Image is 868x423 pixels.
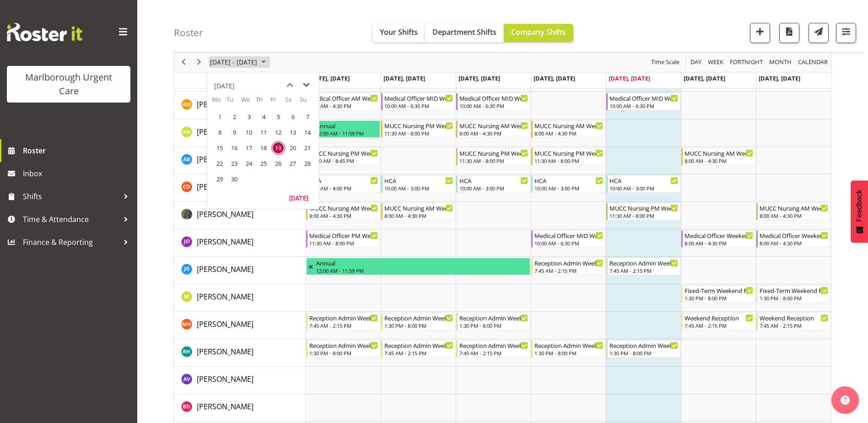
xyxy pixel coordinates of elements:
div: 11:30 AM - 8:00 PM [309,239,378,247]
span: Monday, September 22, 2025 [213,157,226,170]
div: HCA [309,176,378,185]
div: MUCC Nursing PM Weekday [459,148,528,157]
div: Gloria Varghese"s event - MUCC Nursing AM Weekday Begin From Tuesday, September 16, 2025 at 8:00:... [381,203,455,220]
td: Andrew Brooks resource [174,147,306,174]
button: Next [193,57,205,68]
a: [PERSON_NAME] [197,291,253,302]
div: Andrew Brooks"s event - MUCC Nursing PM Weekday Begin From Wednesday, September 17, 2025 at 11:30... [456,148,530,165]
span: Monday, September 29, 2025 [213,172,226,186]
img: help-xxl-2.png [841,396,850,405]
div: MUCC Nursing AM Weekday [534,121,603,130]
button: Feedback - Show survey [851,180,868,243]
div: Josephine Godinez"s event - Annual Begin From Saturday, September 13, 2025 at 12:00:00 AM GMT+12:... [306,258,530,275]
div: MUCC Nursing AM Weekends [760,203,828,212]
div: Margret Hall"s event - Reception Admin Weekday PM Begin From Wednesday, September 17, 2025 at 1:3... [456,313,530,330]
td: Alexandra Madigan resource [174,92,306,119]
button: Your Shifts [372,24,425,42]
div: 12:00 AM - 11:59 PM [316,130,378,137]
div: 8:00 AM - 4:30 PM [459,130,528,137]
div: Reception Admin Weekday PM [534,341,603,350]
div: 10:00 AM - 3:00 PM [534,184,603,192]
div: Medical Officer Weekends [760,231,828,240]
span: Fortnight [729,57,764,68]
a: [PERSON_NAME] [197,209,253,220]
div: Annual [316,121,378,130]
div: 1:30 PM - 8:00 PM [609,349,678,357]
td: Josephine Godinez resource [174,257,306,284]
div: Jenny O'Donnell"s event - Medical Officer Weekends Begin From Saturday, September 20, 2025 at 8:0... [681,230,755,248]
div: Marlborough Urgent Care [16,70,121,98]
span: [PERSON_NAME] [197,237,253,247]
div: Reception Admin Weekday AM [534,258,603,267]
img: Rosterit website logo [7,23,82,41]
span: Wednesday, September 10, 2025 [242,125,256,139]
span: Thursday, September 11, 2025 [257,125,270,139]
span: Time & Attendance [23,212,119,226]
a: [PERSON_NAME] [197,181,253,192]
div: 9:30 AM - 4:00 PM [309,184,378,192]
div: Reception Admin Weekday PM [459,313,528,322]
div: Cordelia Davies"s event - HCA Begin From Tuesday, September 16, 2025 at 10:00:00 AM GMT+12:00 End... [381,175,455,193]
div: Rochelle Harris"s event - Reception Admin Weekday AM Begin From Wednesday, September 17, 2025 at ... [456,340,530,358]
div: title [214,77,235,95]
div: Margret Hall"s event - Weekend Reception Begin From Sunday, September 21, 2025 at 7:45:00 AM GMT+... [756,313,830,330]
div: MUCC Nursing AM Weekday [459,121,528,130]
span: Tuesday, September 9, 2025 [227,125,241,139]
button: Month [797,57,830,68]
div: Margie Vuto"s event - Fixed-Term Weekend Reception Begin From Sunday, September 21, 2025 at 1:30:... [756,285,830,303]
div: Weekend Reception [685,313,753,322]
div: Fixed-Term Weekend Reception [760,286,828,295]
span: [PERSON_NAME] [197,319,253,329]
div: Alexandra Madigan"s event - Medical Officer MID Weekday Begin From Friday, September 19, 2025 at ... [606,93,680,110]
div: MUCC Nursing AM Weekday [384,203,453,212]
div: Josephine Godinez"s event - Reception Admin Weekday AM Begin From Friday, September 19, 2025 at 7... [606,258,680,275]
span: Tuesday, September 2, 2025 [227,110,241,124]
div: next period [191,53,207,72]
span: Saturday, September 6, 2025 [286,110,300,124]
button: Download a PDF of the roster according to the set date range. [779,23,799,43]
div: 7:45 AM - 2:15 PM [685,322,753,329]
td: Margie Vuto resource [174,284,306,312]
button: Previous [178,57,190,68]
span: calendar [797,57,829,68]
span: Sunday, September 28, 2025 [301,157,314,170]
div: Annual [316,258,528,267]
div: Jenny O'Donnell"s event - Medical Officer MID Weekday Begin From Thursday, September 18, 2025 at ... [531,230,605,248]
span: [DATE], [DATE] [759,74,800,82]
div: Alysia Newman-Woods"s event - Annual Begin From Monday, September 8, 2025 at 12:00:00 AM GMT+12:0... [306,120,380,138]
div: Andrew Brooks"s event - MUCC Nursing PM Weekday Begin From Monday, September 15, 2025 at 11:30:00... [306,148,380,165]
button: Fortnight [728,57,765,68]
span: Your Shifts [380,27,418,37]
div: HCA [609,176,678,185]
span: [PERSON_NAME] [197,99,253,109]
div: 10:00 AM - 3:00 PM [459,184,528,192]
div: Medical Officer MID Weekday [534,231,603,240]
span: Saturday, September 20, 2025 [286,141,300,155]
div: MUCC Nursing PM Weekday [609,203,678,212]
button: Add a new shift [750,23,770,43]
span: Monday, September 1, 2025 [213,110,226,124]
div: 7:45 AM - 2:15 PM [760,322,828,329]
div: Gloria Varghese"s event - MUCC Nursing AM Weekday Begin From Monday, September 15, 2025 at 8:00:0... [306,203,380,220]
div: Fixed-Term Weekend Reception [685,286,753,295]
div: 10:00 AM - 6:30 PM [609,102,678,109]
a: [PERSON_NAME] [197,126,253,137]
div: 11:30 AM - 8:00 PM [384,130,453,137]
div: 10:00 AM - 6:30 PM [459,102,528,109]
span: Tuesday, September 16, 2025 [227,141,241,155]
span: Inbox [23,167,133,180]
td: Amber Venning-Slater resource [174,367,306,394]
div: Gloria Varghese"s event - MUCC Nursing PM Weekday Begin From Friday, September 19, 2025 at 11:30:... [606,203,680,220]
span: Company Shifts [511,27,566,37]
span: Thursday, September 4, 2025 [257,110,270,124]
div: Rochelle Harris"s event - Reception Admin Weekday PM Begin From Thursday, September 18, 2025 at 1... [531,340,605,358]
div: Alexandra Madigan"s event - Medical Officer AM Weekday Begin From Monday, September 15, 2025 at 8... [306,93,380,110]
th: We [241,95,256,109]
span: [PERSON_NAME] [197,374,253,384]
div: 8:00 AM - 4:30 PM [309,102,378,109]
span: Month [768,57,793,68]
span: [DATE], [DATE] [383,74,425,82]
td: Beata Danielek resource [174,394,306,422]
span: Friday, September 26, 2025 [271,157,285,170]
span: Sunday, September 21, 2025 [301,141,314,155]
